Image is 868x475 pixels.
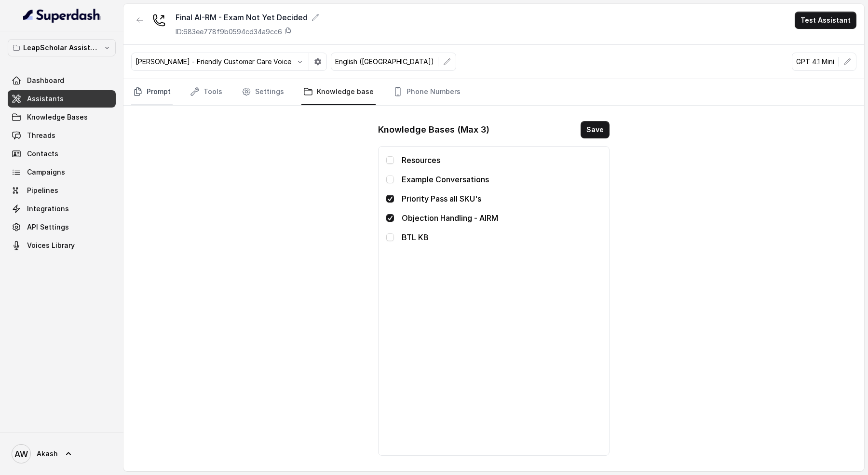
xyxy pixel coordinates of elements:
p: Example Conversations [402,174,601,185]
p: Priority Pass all SKU's [402,193,601,204]
button: Test Assistant [795,12,856,29]
p: [PERSON_NAME] - Friendly Customer Care Voice [136,57,291,67]
span: Knowledge Bases [27,112,88,122]
text: AW [14,449,28,459]
h1: Knowledge Bases (Max 3) [378,122,489,137]
a: Assistants [8,90,116,108]
a: Threads [8,127,116,144]
a: Campaigns [8,163,116,181]
span: Threads [27,131,55,140]
p: Resources [402,154,601,166]
a: Tools [188,79,224,105]
a: Voices Library [8,237,116,254]
button: LeapScholar Assistant [8,39,116,56]
span: Akash [37,449,58,459]
p: Objection Handling - AIRM [402,212,601,224]
p: LeapScholar Assistant [23,42,100,54]
p: BTL KB [402,231,601,243]
a: Knowledge Bases [8,109,116,126]
a: Akash [8,440,116,467]
a: Knowledge base [301,79,376,105]
span: API Settings [27,222,69,232]
a: Pipelines [8,182,116,199]
a: API Settings [8,218,116,236]
img: light.svg [23,8,101,23]
a: Contacts [8,145,116,163]
button: Save [581,121,610,138]
nav: Tabs [131,79,856,105]
p: English ([GEOGRAPHIC_DATA]) [335,57,434,67]
a: Prompt [131,79,173,105]
a: Phone Numbers [391,79,462,105]
p: GPT 4.1 Mini [796,57,834,67]
span: Voices Library [27,241,75,250]
span: Pipelines [27,186,58,195]
span: Assistants [27,94,64,104]
span: Contacts [27,149,58,159]
p: ID: 683ee778f9b0594cd34a9cc6 [176,27,282,37]
span: Integrations [27,204,69,214]
span: Campaigns [27,167,65,177]
a: Integrations [8,200,116,217]
a: Settings [240,79,286,105]
a: Dashboard [8,72,116,89]
div: Final AI-RM - Exam Not Yet Decided [176,12,319,23]
span: Dashboard [27,76,64,85]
